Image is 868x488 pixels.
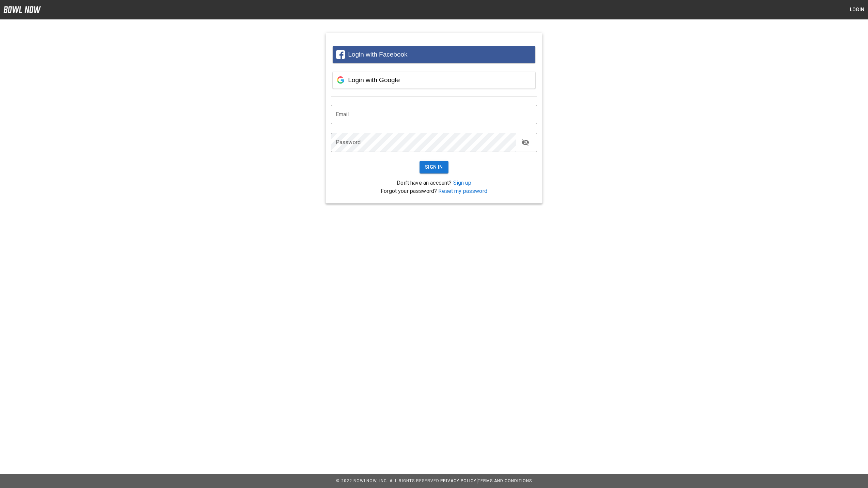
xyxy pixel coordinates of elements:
[478,478,532,483] a: Terms and Conditions
[333,46,535,63] button: Login with Facebook
[440,478,476,483] a: Privacy Policy
[3,6,41,13] img: logo
[453,180,471,186] a: Sign up
[438,188,487,194] a: Reset my password
[348,76,400,83] span: Login with Google
[331,187,537,195] p: Forgot your password?
[420,161,448,173] button: Sign In
[348,51,407,58] span: Login with Facebook
[519,136,532,149] button: toggle password visibility
[336,478,440,483] span: © 2022 BowlNow, Inc. All Rights Reserved.
[846,3,868,16] button: Login
[333,72,535,89] button: Login with Google
[331,179,537,187] p: Don't have an account?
